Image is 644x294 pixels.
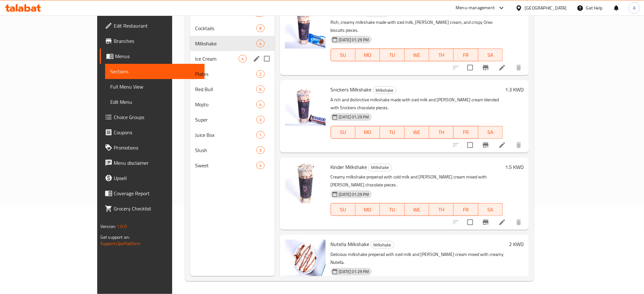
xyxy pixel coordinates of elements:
span: TH [432,205,451,214]
span: Milkshake [373,87,396,94]
span: FR [456,50,476,60]
button: Branch-specific-item [478,60,493,75]
a: Menu disclaimer [100,155,205,170]
span: Coverage Report [114,190,200,197]
button: SA [478,49,503,61]
div: Cocktails8 [190,21,275,36]
button: SU [331,126,356,139]
span: 3 [257,117,264,123]
span: Edit Restaurant [114,22,200,30]
a: Branches [100,33,205,49]
a: Coverage Report [100,186,205,201]
div: items [256,162,264,169]
h6: 2 KWD [509,240,524,249]
span: WE [407,128,427,137]
span: SU [334,205,353,214]
div: Mojito4 [190,97,275,112]
span: A [633,4,636,11]
span: FR [456,205,476,214]
span: SU [334,128,353,137]
img: Nutella Milkshake [285,240,326,280]
div: [GEOGRAPHIC_DATA] [525,4,567,11]
div: Menu-management [456,4,495,12]
a: Edit menu item [498,218,506,226]
button: WE [405,203,429,216]
span: [DATE] 01:29 PM [336,37,372,43]
span: SA [481,50,500,60]
span: Full Menu View [110,83,200,90]
span: MO [358,128,377,137]
span: Grocery Checklist [114,205,200,212]
div: Milkshake [369,164,392,171]
button: FR [454,126,478,139]
img: Snickers Milkshake [285,85,326,126]
span: Branches [114,37,200,45]
div: Milkshake4 [190,36,275,51]
p: Creamy milkshake preperad with cold milk and [PERSON_NAME] cream mixed with [PERSON_NAME] chocola... [331,173,503,189]
span: [DATE] 01:29 PM [336,269,372,275]
span: Upsell [114,174,200,182]
h6: 1.3 KWD [505,8,524,17]
span: [DATE] 01:29 PM [336,114,372,120]
span: TH [432,128,451,137]
a: Grocery Checklist [100,201,205,216]
button: FR [454,49,478,61]
a: Edit menu item [498,141,506,149]
div: Super3 [190,112,275,127]
a: Choice Groups [100,110,205,125]
a: Edit Menu [105,94,205,110]
button: Branch-specific-item [478,215,493,230]
div: Sweet4 [190,158,275,173]
a: Edit Restaurant [100,18,205,33]
button: SU [331,203,356,216]
span: TU [383,128,402,137]
button: MO [356,126,380,139]
button: SA [478,126,503,139]
div: items [256,131,264,139]
div: Plates2 [190,66,275,82]
button: SU [331,49,356,61]
span: Select to update [464,61,477,74]
p: Delicious milkshake preperad with iced milk and [PERSON_NAME] cream mixed with creamy Nutella. [331,251,507,266]
button: delete [511,137,526,153]
span: Plates [195,70,257,78]
span: MO [358,205,377,214]
p: A rich and distinctive milkshake made with iced milk and [PERSON_NAME] cream blended with Snicker... [331,96,503,112]
span: 4 [257,163,264,169]
span: Milkshake [195,40,257,47]
span: 8 [257,25,264,31]
h6: 1.5 KWD [505,163,524,171]
span: Coupons [114,129,200,136]
span: MO [358,50,377,60]
span: Mojito [195,101,257,108]
span: Cocktails [195,24,257,32]
a: Coupons [100,125,205,140]
a: Promotions [100,140,205,155]
span: Juice Box [195,131,257,139]
button: TH [429,126,454,139]
span: TU [383,50,402,60]
button: WE [405,49,429,61]
div: items [256,101,264,108]
span: WE [407,50,427,60]
span: [DATE] 01:29 PM [336,191,372,197]
button: edit [252,54,261,63]
span: Promotions [114,144,200,151]
span: Menu disclaimer [114,159,200,167]
div: items [256,40,264,47]
div: Ice Cream4edit [190,51,275,66]
div: items [256,70,264,78]
div: Slush3 [190,143,275,158]
button: TH [429,49,454,61]
span: 1 [257,132,264,138]
span: Select to update [464,138,477,152]
span: Milkshake [369,164,392,171]
span: TH [432,50,451,60]
button: TU [380,203,404,216]
span: Sweet [195,162,257,169]
button: MO [356,49,380,61]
